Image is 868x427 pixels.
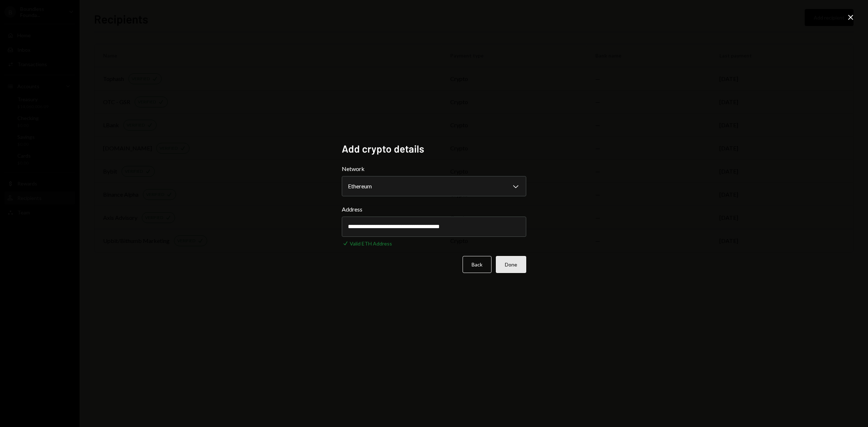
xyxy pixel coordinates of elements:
[342,205,526,214] label: Address
[342,165,526,173] label: Network
[342,176,526,196] button: Network
[463,256,492,273] button: Back
[496,256,526,273] button: Done
[342,142,526,156] h2: Add crypto details
[350,240,392,247] div: Valid ETH Address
